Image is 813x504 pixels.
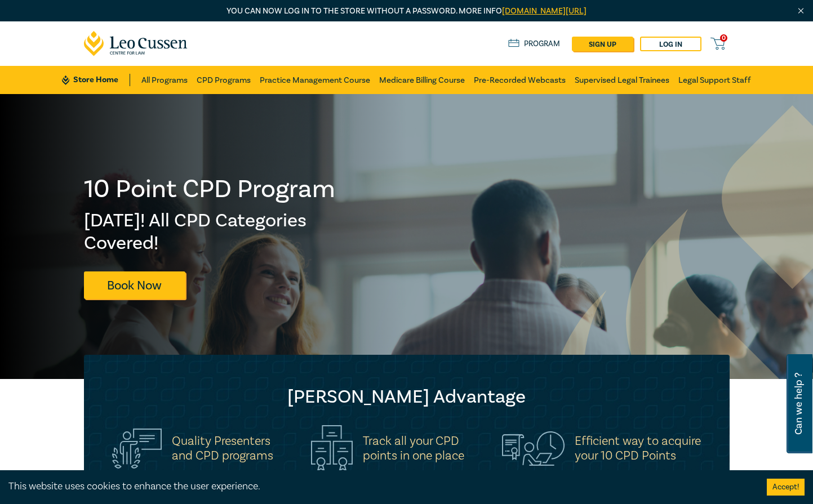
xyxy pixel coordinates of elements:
[172,434,273,463] h5: Quality Presenters and CPD programs
[84,209,336,255] h2: [DATE]! All CPD Categories Covered!
[311,425,353,471] img: Track all your CPD<br>points in one place
[767,479,805,496] button: Accept cookies
[474,66,566,94] a: Pre-Recorded Webcasts
[508,38,561,50] a: Program
[84,175,336,204] h1: 10 Point CPD Program
[363,434,464,463] h5: Track all your CPD points in one place
[62,74,130,86] a: Store Home
[572,37,633,51] a: sign up
[84,271,185,299] a: Book Now
[575,434,701,463] h5: Efficient way to acquire your 10 CPD Points
[793,361,804,447] span: Can we help ?
[502,6,587,16] a: [DOMAIN_NAME][URL]
[84,5,730,17] p: You can now log in to the store without a password. More info
[141,66,188,94] a: All Programs
[678,66,751,94] a: Legal Support Staff
[112,429,162,469] img: Quality Presenters<br>and CPD programs
[575,66,669,94] a: Supervised Legal Trainees
[796,6,806,16] img: Close
[640,37,701,51] a: Log in
[8,479,750,494] div: This website uses cookies to enhance the user experience.
[379,66,465,94] a: Medicare Billing Course
[720,34,727,42] span: 0
[197,66,251,94] a: CPD Programs
[502,431,565,465] img: Efficient way to acquire<br>your 10 CPD Points
[260,66,370,94] a: Practice Management Course
[106,386,707,408] h2: [PERSON_NAME] Advantage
